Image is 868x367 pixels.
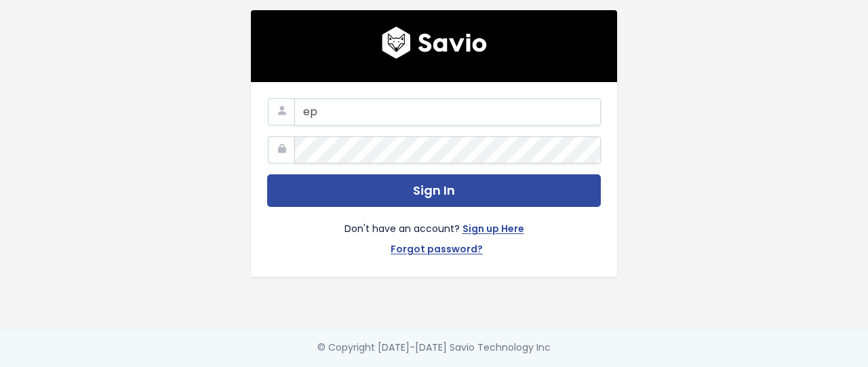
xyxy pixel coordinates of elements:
div: Don't have an account? [267,207,601,260]
div: © Copyright [DATE]-[DATE] Savio Technology Inc [317,339,551,356]
a: Sign up Here [462,220,524,240]
a: Forgot password? [391,241,483,260]
button: Sign In [267,174,601,208]
input: Your Work Email Address [294,98,601,125]
img: logo600x187.a314fd40982d.png [382,26,487,59]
